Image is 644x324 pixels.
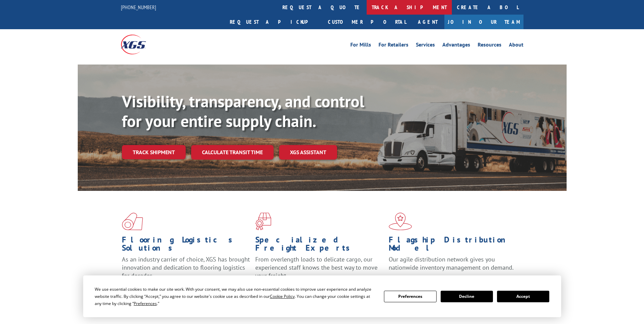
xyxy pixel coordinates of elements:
button: Accept [497,291,549,302]
span: Our agile distribution network gives you nationwide inventory management on demand. [389,255,514,271]
p: From overlength loads to delicate cargo, our experienced staff knows the best way to move your fr... [255,255,384,286]
span: Preferences [134,301,157,306]
a: XGS ASSISTANT [279,145,337,160]
img: xgs-icon-focused-on-flooring-red [255,213,271,230]
a: Services [416,42,435,50]
div: We use essential cookies to make our site work. With your consent, we may also use non-essential ... [95,286,376,307]
img: xgs-icon-total-supply-chain-intelligence-red [122,213,143,230]
button: Decline [441,291,493,302]
span: As an industry carrier of choice, XGS has brought innovation and dedication to flooring logistics... [122,255,250,280]
h1: Flagship Distribution Model [389,236,517,255]
a: Calculate transit time [191,145,274,160]
a: Request a pickup [225,15,323,29]
a: Resources [478,42,501,50]
h1: Flooring Logistics Solutions [122,236,250,255]
a: For Retailers [379,42,408,50]
a: [PHONE_NUMBER] [121,4,156,11]
a: Customer Portal [323,15,411,29]
button: Preferences [384,291,436,302]
a: Track shipment [122,145,186,159]
a: About [509,42,523,50]
a: Agent [411,15,444,29]
a: Join Our Team [444,15,523,29]
img: xgs-icon-flagship-distribution-model-red [389,213,412,230]
a: Advantages [442,42,470,50]
h1: Specialized Freight Experts [255,236,384,255]
b: Visibility, transparency, and control for your entire supply chain. [122,91,364,131]
span: Cookie Policy [270,293,295,299]
a: For Mills [350,42,371,50]
div: Cookie Consent Prompt [83,275,561,317]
